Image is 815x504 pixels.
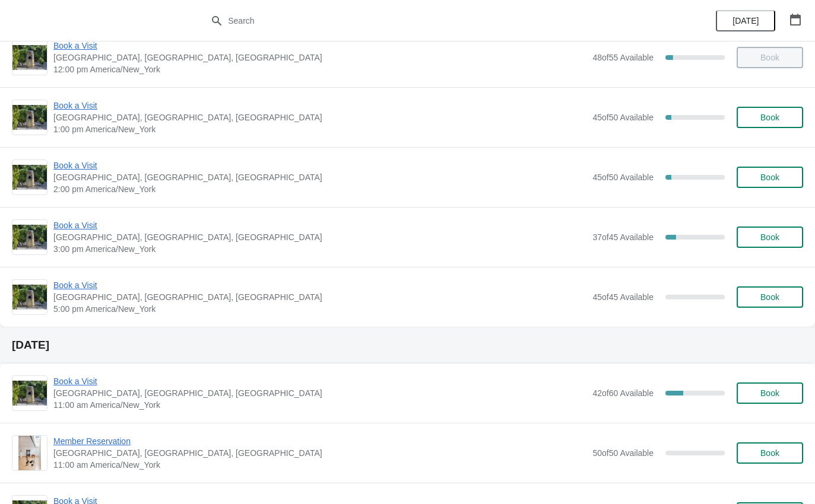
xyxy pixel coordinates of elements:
span: 12:00 pm America/New_York [53,63,586,75]
span: 48 of 55 Available [592,53,654,62]
button: Book [737,107,803,128]
span: 11:00 am America/New_York [53,459,586,471]
span: 2:00 pm America/New_York [53,183,586,195]
img: Book a Visit | The Noguchi Museum, 33rd Road, Queens, NY, USA | 11:00 am America/New_York [12,381,47,406]
img: Book a Visit | The Noguchi Museum, 33rd Road, Queens, NY, USA | 12:00 pm America/New_York [12,45,47,70]
span: 50 of 50 Available [592,448,654,458]
span: Book [760,388,779,398]
img: Member Reservation | The Noguchi Museum, 33rd Road, Queens, NY, USA | 11:00 am America/New_York [18,436,42,470]
span: 45 of 50 Available [592,113,654,122]
span: [DATE] [732,16,759,25]
span: Book [760,448,779,458]
button: Book [737,286,803,308]
span: 11:00 am America/New_York [53,399,586,411]
span: Book a Visit [53,375,586,387]
button: Book [737,227,803,248]
span: Member Reservation [53,435,586,447]
span: 3:00 pm America/New_York [53,243,586,255]
span: Book [760,292,779,302]
span: Book a Visit [53,279,586,291]
span: Book [760,232,779,242]
span: Book [760,173,779,182]
span: [GEOGRAPHIC_DATA], [GEOGRAPHIC_DATA], [GEOGRAPHIC_DATA] [53,387,586,399]
span: [GEOGRAPHIC_DATA], [GEOGRAPHIC_DATA], [GEOGRAPHIC_DATA] [53,291,586,303]
span: 42 of 60 Available [592,388,654,398]
span: 45 of 50 Available [592,173,654,182]
span: Book a Visit [53,100,586,111]
button: Book [737,442,803,464]
input: Search [227,10,611,31]
h2: [DATE] [12,339,803,351]
span: Book [760,113,779,122]
span: 37 of 45 Available [592,232,654,242]
button: Book [737,167,803,188]
span: [GEOGRAPHIC_DATA], [GEOGRAPHIC_DATA], [GEOGRAPHIC_DATA] [53,52,586,63]
img: Book a Visit | The Noguchi Museum, 33rd Road, Queens, NY, USA | 5:00 pm America/New_York [12,285,47,310]
span: 5:00 pm America/New_York [53,303,586,315]
span: Book a Visit [53,160,586,171]
img: Book a Visit | The Noguchi Museum, 33rd Road, Queens, NY, USA | 1:00 pm America/New_York [12,105,47,130]
span: [GEOGRAPHIC_DATA], [GEOGRAPHIC_DATA], [GEOGRAPHIC_DATA] [53,231,586,243]
button: [DATE] [716,10,775,31]
span: [GEOGRAPHIC_DATA], [GEOGRAPHIC_DATA], [GEOGRAPHIC_DATA] [53,447,586,459]
img: Book a Visit | The Noguchi Museum, 33rd Road, Queens, NY, USA | 2:00 pm America/New_York [12,165,47,190]
span: Book a Visit [53,219,586,231]
span: 1:00 pm America/New_York [53,123,586,135]
span: [GEOGRAPHIC_DATA], [GEOGRAPHIC_DATA], [GEOGRAPHIC_DATA] [53,111,586,123]
button: Book [737,382,803,404]
img: Book a Visit | The Noguchi Museum, 33rd Road, Queens, NY, USA | 3:00 pm America/New_York [12,225,47,250]
span: Book a Visit [53,40,586,52]
span: 45 of 45 Available [592,292,654,302]
span: [GEOGRAPHIC_DATA], [GEOGRAPHIC_DATA], [GEOGRAPHIC_DATA] [53,171,586,183]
